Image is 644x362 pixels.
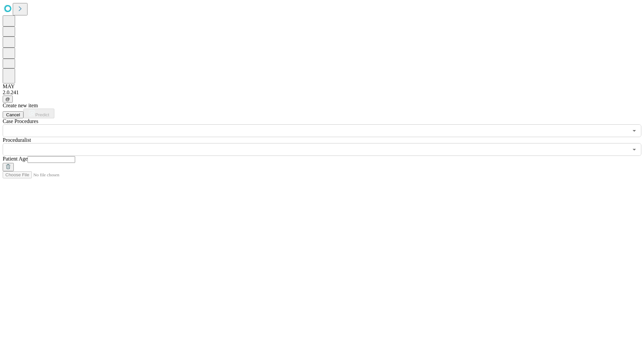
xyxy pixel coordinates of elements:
[35,112,49,117] span: Predict
[5,97,10,102] span: @
[3,89,641,96] div: 2.0.241
[3,111,23,118] button: Cancel
[3,96,13,103] button: @
[23,109,54,118] button: Predict
[630,145,639,154] button: Open
[3,118,38,124] span: Scheduled Procedure
[3,83,641,89] div: MAY
[3,156,28,162] span: Patient Age
[3,103,38,108] span: Create new item
[3,137,31,143] span: Proceduralist
[6,112,20,117] span: Cancel
[630,126,639,135] button: Open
